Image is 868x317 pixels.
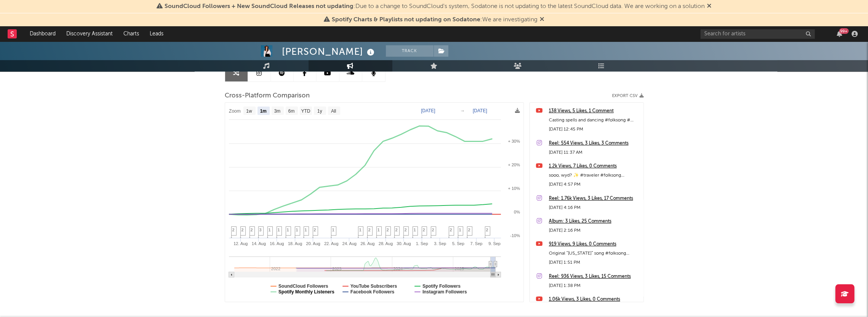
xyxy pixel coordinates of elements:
[549,162,639,171] a: 1.2k Views, 7 Likes, 0 Comments
[359,228,361,232] span: 1
[468,228,470,232] span: 2
[549,139,639,148] a: Reel: 554 Views, 3 Likes, 3 Comments
[368,228,371,232] span: 2
[540,17,544,23] span: Dismiss
[612,94,644,98] button: Export CSV
[225,91,310,100] span: Cross-Platform Comparison
[350,289,394,295] text: Facebook Followers
[241,228,244,232] span: 2
[331,108,336,114] text: All
[421,108,435,113] text: [DATE]
[144,26,169,41] a: Leads
[332,17,537,23] span: : We are investigating
[486,228,488,232] span: 2
[549,281,639,290] div: [DATE] 1:38 PM
[404,228,407,232] span: 2
[251,241,265,246] text: 14. Aug
[549,171,639,180] div: sooo, wyd? ✨ #traveler #folksong #smalltown #livemusic
[549,295,639,304] a: 1.06k Views, 3 Likes, 0 Comments
[332,228,334,232] span: 1
[259,228,262,232] span: 3
[549,107,639,116] a: 138 Views, 5 Likes, 1 Comment
[549,148,639,157] div: [DATE] 11:37 AM
[314,228,316,232] span: 2
[282,45,376,58] div: [PERSON_NAME]
[287,228,289,232] span: 1
[432,228,434,232] span: 2
[278,228,280,232] span: 1
[232,228,235,232] span: 2
[251,228,253,232] span: 2
[837,31,842,37] button: 99+
[246,108,252,114] text: 1w
[165,3,353,10] span: SoundCloud Followers + New SoundCloud Releases not updating
[24,26,61,41] a: Dashboard
[278,284,328,289] text: SoundCloud Followers
[434,241,446,246] text: 3. Sep
[296,228,298,232] span: 1
[395,228,398,232] span: 2
[549,258,639,267] div: [DATE] 1:51 PM
[260,108,266,114] text: 1m
[278,289,334,295] text: Spotify Monthly Listeners
[305,228,307,232] span: 1
[233,241,248,246] text: 12. Aug
[460,108,465,113] text: →
[488,241,500,246] text: 9. Sep
[514,210,520,214] text: 0%
[274,108,280,114] text: 3m
[324,241,338,246] text: 22. Aug
[549,116,639,125] div: Casting spells and dancing #folksong #[US_STATE] #livemusic #tour #pnw
[549,180,639,189] div: [DATE] 4:57 PM
[61,26,118,41] a: Discovery Assistant
[508,162,520,167] text: + 20%
[549,203,639,212] div: [DATE] 4:16 PM
[414,228,416,232] span: 1
[270,241,284,246] text: 16. Aug
[700,29,815,39] input: Search for artists
[288,241,302,246] text: 18. Aug
[386,45,433,57] button: Track
[332,17,480,23] span: Spotify Charts & Playlists not updating on Sodatone
[452,241,464,246] text: 5. Sep
[470,241,482,246] text: 7. Sep
[549,217,639,226] a: Album: 3 Likes, 25 Comments
[301,108,310,114] text: YTD
[549,226,639,235] div: [DATE] 2:16 PM
[387,228,389,232] span: 2
[549,272,639,281] a: Reel: 936 Views, 3 Likes, 15 Comments
[450,228,452,232] span: 2
[165,3,705,10] span: : Due to a change to SoundCloud's system, Sodatone is not updating to the latest SoundCloud data....
[416,241,428,246] text: 1. Sep
[306,241,320,246] text: 20. Aug
[508,139,520,143] text: + 30%
[378,241,392,246] text: 28. Aug
[549,194,639,203] a: Reel: 1.76k Views, 3 Likes, 17 Comments
[360,241,374,246] text: 26. Aug
[350,284,397,289] text: YouTube Subscribers
[459,228,461,232] span: 1
[508,186,520,191] text: + 10%
[707,3,711,10] span: Dismiss
[317,108,322,114] text: 1y
[229,108,241,114] text: Zoom
[549,249,639,258] div: Original “[US_STATE]” song #folksong #singer #flight #anxiety #country
[549,240,639,249] a: 919 Views, 9 Likes, 0 Comments
[423,228,425,232] span: 2
[396,241,411,246] text: 30. Aug
[118,26,144,41] a: Charts
[422,284,460,289] text: Spotify Followers
[377,228,380,232] span: 1
[510,233,520,238] text: -10%
[269,228,271,232] span: 1
[288,108,294,114] text: 6m
[473,108,487,113] text: [DATE]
